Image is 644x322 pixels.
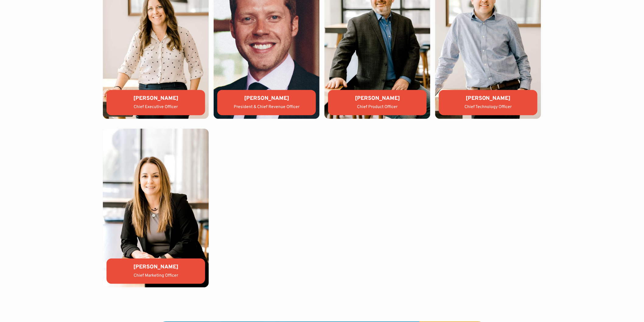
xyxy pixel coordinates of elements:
[111,264,200,271] div: [PERSON_NAME]
[222,104,311,110] div: President & Chief Revenue Officer
[444,104,533,110] div: Chief Technology Officer
[444,95,533,103] div: [PERSON_NAME]
[333,95,422,103] div: [PERSON_NAME]
[222,95,311,103] div: [PERSON_NAME]
[103,129,209,288] img: Kate Colacelli
[333,104,422,110] div: Chief Product Officer
[111,95,200,103] div: [PERSON_NAME]
[111,273,200,279] div: Chief Marketing Officer
[111,104,200,110] div: Chief Executive Officer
